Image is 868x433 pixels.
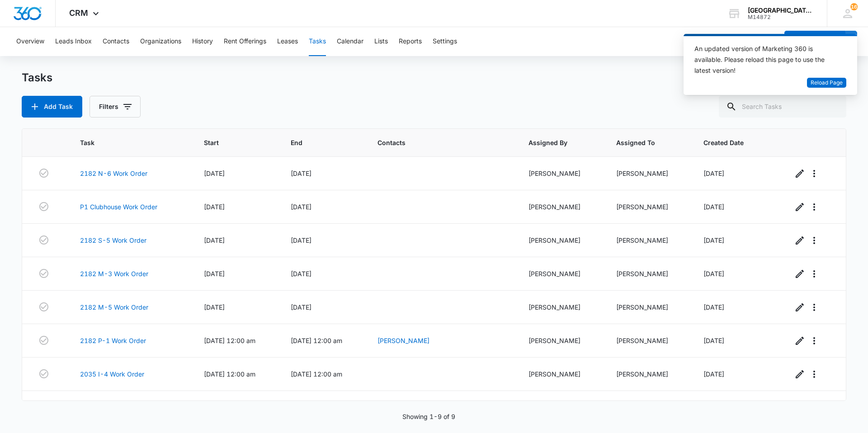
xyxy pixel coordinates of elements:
div: account id [748,14,814,20]
span: Reload Page [811,79,843,87]
button: Tasks [309,27,326,56]
a: 2035 I-4 Work Order [80,369,144,379]
a: 2182 M-5 Work Order [80,302,148,312]
div: [PERSON_NAME] [616,369,682,379]
button: Add Contact [784,31,845,52]
a: 2182 N-6 Work Order [80,169,147,178]
span: 16 [850,3,858,10]
span: [DATE] [291,203,311,211]
span: [DATE] [204,169,225,177]
span: [DATE] [703,370,724,378]
button: Leads Inbox [55,27,92,56]
h1: Tasks [22,71,52,85]
a: 2182 S-5 Work Order [80,235,146,245]
span: [DATE] 12:00 am [291,337,342,344]
a: 2182 P-1 Work Order [80,336,146,345]
div: [PERSON_NAME] [528,369,594,379]
button: Overview [16,27,44,56]
span: Assigned To [616,138,669,147]
span: End [291,138,343,147]
p: Showing 1-9 of 9 [402,412,455,421]
span: Created Date [703,138,758,147]
span: [DATE] 12:00 am [204,370,255,378]
span: [DATE] [703,169,724,177]
span: [DATE] [204,270,225,278]
span: Contacts [377,138,494,147]
span: [DATE] [703,270,724,278]
div: account name [748,7,814,14]
a: [PERSON_NAME] [377,337,429,344]
div: [PERSON_NAME] [528,269,594,278]
button: Leases [277,27,298,56]
div: [PERSON_NAME] [616,202,682,212]
div: [PERSON_NAME] [616,169,682,178]
button: Reload Page [807,78,846,88]
span: [DATE] [703,203,724,211]
span: CRM [69,8,88,18]
div: [PERSON_NAME] [528,302,594,312]
span: [DATE] [291,236,311,244]
span: [DATE] [204,236,225,244]
span: [DATE] 12:00 am [291,370,342,378]
div: An updated version of Marketing 360 is available. Please reload this page to use the latest version! [694,43,835,76]
div: [PERSON_NAME] [616,235,682,245]
span: [DATE] [204,203,225,211]
span: [DATE] [703,236,724,244]
button: Rent Offerings [224,27,266,56]
button: Lists [374,27,388,56]
div: [PERSON_NAME] [616,336,682,345]
button: Filters [90,96,141,118]
a: 2182 M-3 Work Order [80,269,148,278]
a: P1 Clubhouse Work Order [80,202,157,212]
span: [DATE] 12:00 am [204,337,255,344]
div: [PERSON_NAME] [528,235,594,245]
button: History [192,27,213,56]
input: Search Tasks [719,96,846,118]
div: [PERSON_NAME] [528,169,594,178]
button: Settings [433,27,457,56]
button: Calendar [337,27,363,56]
div: notifications count [850,3,858,10]
div: [PERSON_NAME] [528,202,594,212]
button: Organizations [140,27,181,56]
span: Start [204,138,256,147]
span: [DATE] [291,270,311,278]
span: Task [80,138,169,147]
div: [PERSON_NAME] [528,336,594,345]
button: Contacts [103,27,129,56]
button: Reports [399,27,422,56]
div: [PERSON_NAME] [616,302,682,312]
span: Assigned By [528,138,581,147]
span: [DATE] [204,303,225,311]
span: [DATE] [703,337,724,344]
span: [DATE] [291,303,311,311]
span: [DATE] [291,169,311,177]
div: [PERSON_NAME] [616,269,682,278]
button: Add Task [22,96,82,118]
span: [DATE] [703,303,724,311]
